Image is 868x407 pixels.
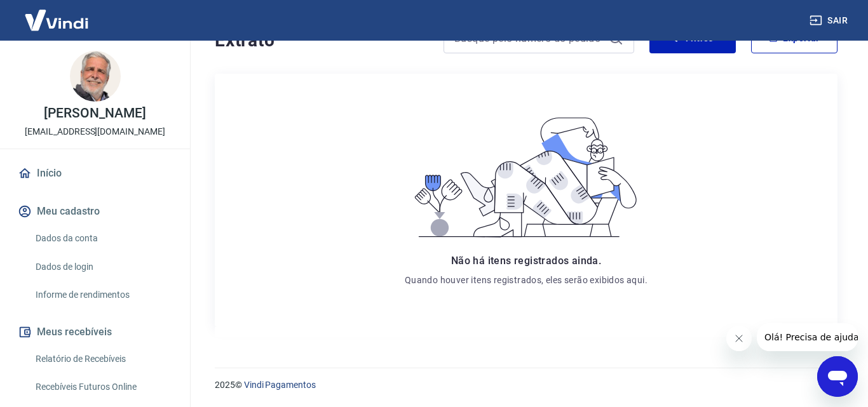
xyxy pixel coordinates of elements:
[726,326,752,351] iframe: Fechar mensagem
[15,318,175,346] button: Meus recebíveis
[25,125,165,138] p: [EMAIL_ADDRESS][DOMAIN_NAME]
[817,356,858,397] iframe: Botão para abrir a janela de mensagens
[215,378,837,392] p: 2025 ©
[8,9,107,19] span: Olá! Precisa de ajuda?
[244,380,316,390] a: Vindi Pagamentos
[807,9,853,32] button: Sair
[451,255,601,267] span: Não há itens registrados ainda.
[215,28,428,53] h4: Extrato
[757,323,858,351] iframe: Mensagem da empresa
[31,282,175,308] a: Informe de rendimentos
[31,225,175,251] a: Dados da conta
[44,107,146,120] p: [PERSON_NAME]
[31,374,175,400] a: Recebíveis Futuros Online
[15,1,98,39] img: Vindi
[70,51,121,102] img: eb92f1a3-854a-48f6-a2ed-eec5c1de0a86.jpeg
[15,159,175,187] a: Início
[31,254,175,280] a: Dados de login
[405,274,648,286] p: Quando houver itens registrados, eles serão exibidos aqui.
[31,346,175,372] a: Relatório de Recebíveis
[15,197,175,225] button: Meu cadastro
